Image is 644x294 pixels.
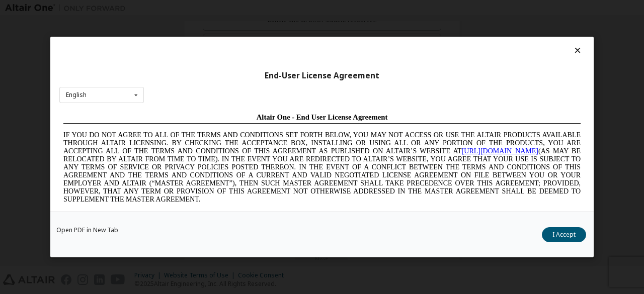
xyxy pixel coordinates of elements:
div: English [66,92,87,98]
button: I Accept [542,227,586,242]
a: [URL][DOMAIN_NAME] [403,38,479,46]
span: Altair One - End User License Agreement [197,4,329,12]
a: Open PDF in New Tab [56,227,118,233]
div: End-User License Agreement [59,71,585,81]
span: Lore Ipsumd Sit Ame Cons Adipisc Elitseddo (“Eiusmodte”) in utlabor Etdolo Magnaaliqua Eni. (“Adm... [4,103,521,174]
span: IF YOU DO NOT AGREE TO ALL OF THE TERMS AND CONDITIONS SET FORTH BELOW, YOU MAY NOT ACCESS OR USE... [4,22,521,94]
